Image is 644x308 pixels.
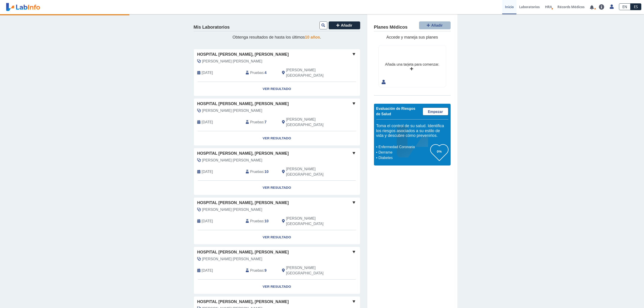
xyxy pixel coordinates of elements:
span: 2025-09-27 [202,70,213,76]
span: Añadir [341,23,352,27]
span: Pruebas [250,120,264,125]
b: 10 [265,219,269,223]
span: Rios Benitez, Marta [202,256,262,262]
div: : [242,67,279,78]
b: 10 [265,170,269,174]
span: Hospital [PERSON_NAME], [PERSON_NAME] [197,200,289,206]
span: Hospital [PERSON_NAME], [PERSON_NAME] [197,150,289,156]
span: Obtenga resultados de hasta los últimos . [232,35,321,39]
div: : [242,117,279,128]
h4: Mis Laboratorios [194,25,230,30]
span: Rios Benitez, Marta [202,207,262,212]
span: 2025-04-01 [202,169,213,175]
span: Añadir [431,23,443,27]
button: Añadir [329,21,360,29]
span: Pruebas [250,268,264,273]
button: Añadir [419,21,451,29]
a: Ver Resultado [194,280,360,294]
span: 2024-11-05 [202,268,213,273]
b: 4 [265,71,267,75]
li: Enfermedad Coronaria [377,144,430,150]
span: Rios Benitez, Marta [202,108,262,113]
span: Pruebas [250,70,264,76]
h5: Toma el control de su salud. Identifica los riesgos asociados a su estilo de vida y descubre cómo... [376,124,448,138]
a: Ver Resultado [194,131,360,145]
a: Empezar [423,108,448,115]
div: : [242,166,279,177]
span: Ponce, PR [286,166,336,177]
span: Ponce, PR [286,265,336,276]
b: 7 [265,120,267,124]
li: Diabetes [377,155,430,161]
span: 10 años [305,35,320,39]
a: Ver Resultado [194,82,360,96]
span: Rios Benitez, Marta [202,158,262,163]
span: HRA [545,5,552,9]
span: Hospital [PERSON_NAME], [PERSON_NAME] [197,51,289,57]
span: Hospital [PERSON_NAME], [PERSON_NAME] [197,299,289,305]
div: : [242,265,279,276]
span: Ponce, PR [286,67,336,78]
span: Evaluación de Riesgos de Salud [376,107,415,116]
span: Pruebas [250,169,264,175]
span: Ponce, PR [286,117,336,128]
a: Ver Resultado [194,230,360,244]
span: Dimarco Serra, Anna [202,59,262,64]
span: Ponce, PR [286,216,336,227]
h4: Planes Médicos [374,25,408,30]
b: 9 [265,269,267,272]
span: Pruebas [250,218,264,224]
h3: 0% [430,149,448,154]
span: Empezar [428,110,443,114]
li: Derrame [377,150,430,155]
a: Ver Resultado [194,181,360,195]
span: 2025-08-30 [202,120,213,125]
a: ES [630,3,641,10]
span: Accede y maneja sus planes [386,35,438,39]
div: : [242,216,279,227]
span: Hospital [PERSON_NAME], [PERSON_NAME] [197,249,289,255]
a: EN [619,3,630,10]
span: Hospital [PERSON_NAME], [PERSON_NAME] [197,101,289,107]
span: 2025-01-24 [202,218,213,224]
div: Añada una tarjeta para comenzar. [385,62,439,67]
